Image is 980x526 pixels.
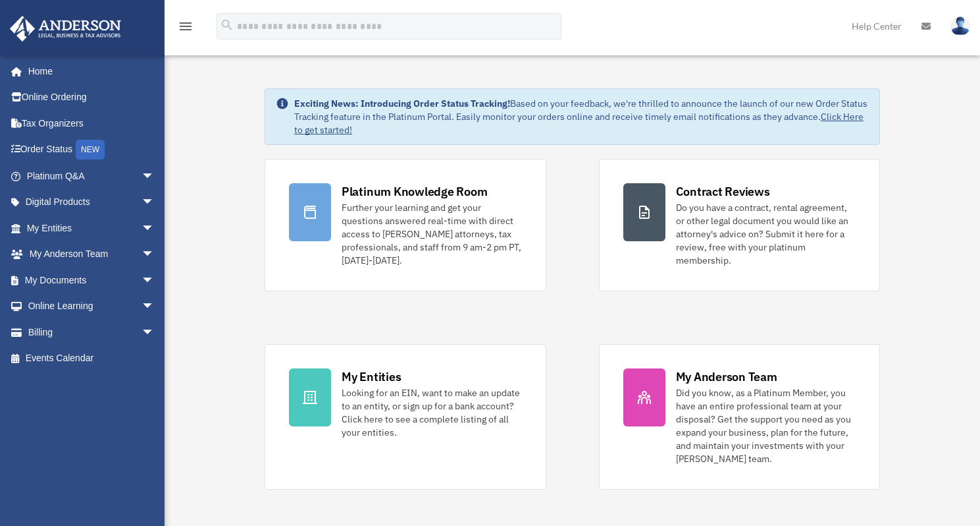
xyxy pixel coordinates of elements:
[342,183,488,200] div: Platinum Knowledge Room
[178,23,193,34] a: menu
[76,140,105,160] div: NEW
[9,136,174,163] a: Order StatusNEW
[9,267,174,293] a: My Documentsarrow_drop_down
[9,241,174,268] a: My Anderson Teamarrow_drop_down
[142,267,168,294] span: arrow_drop_down
[265,344,546,490] a: My Entities Looking for an EIN, want to make an update to an entity, or sign up for a bank accoun...
[6,16,125,42] img: Anderson Advisors Platinum Portal
[676,386,856,465] div: Did you know, as a Platinum Member, you have an entire professional team at your disposal? Get th...
[294,111,864,136] a: Click Here to get started!
[9,345,174,372] a: Events Calendar
[142,293,168,320] span: arrow_drop_down
[294,97,869,136] div: Based on your feedback, we're thrilled to announce the launch of our new Order Status Tracking fe...
[599,159,881,291] a: Contract Reviews Do you have a contract, rental agreement, or other legal document you would like...
[9,189,174,216] a: Digital Productsarrow_drop_down
[142,189,168,216] span: arrow_drop_down
[220,18,234,32] i: search
[178,18,193,34] i: menu
[676,201,856,267] div: Do you have a contract, rental agreement, or other legal document you would like an attorney's ad...
[9,58,168,84] a: Home
[342,201,522,267] div: Further your learning and get your questions answered real-time with direct access to [PERSON_NAM...
[9,163,174,189] a: Platinum Q&Aarrow_drop_down
[676,183,770,200] div: Contract Reviews
[950,16,970,36] img: User Pic
[9,215,174,241] a: My Entitiesarrow_drop_down
[142,319,168,346] span: arrow_drop_down
[142,241,168,268] span: arrow_drop_down
[676,368,777,385] div: My Anderson Team
[294,98,510,109] strong: Exciting News: Introducing Order Status Tracking!
[9,319,174,345] a: Billingarrow_drop_down
[142,215,168,242] span: arrow_drop_down
[599,344,881,490] a: My Anderson Team Did you know, as a Platinum Member, you have an entire professional team at your...
[265,159,546,291] a: Platinum Knowledge Room Further your learning and get your questions answered real-time with dire...
[342,386,522,439] div: Looking for an EIN, want to make an update to an entity, or sign up for a bank account? Click her...
[9,293,174,320] a: Online Learningarrow_drop_down
[342,368,401,385] div: My Entities
[142,163,168,190] span: arrow_drop_down
[9,84,174,111] a: Online Ordering
[9,110,174,136] a: Tax Organizers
